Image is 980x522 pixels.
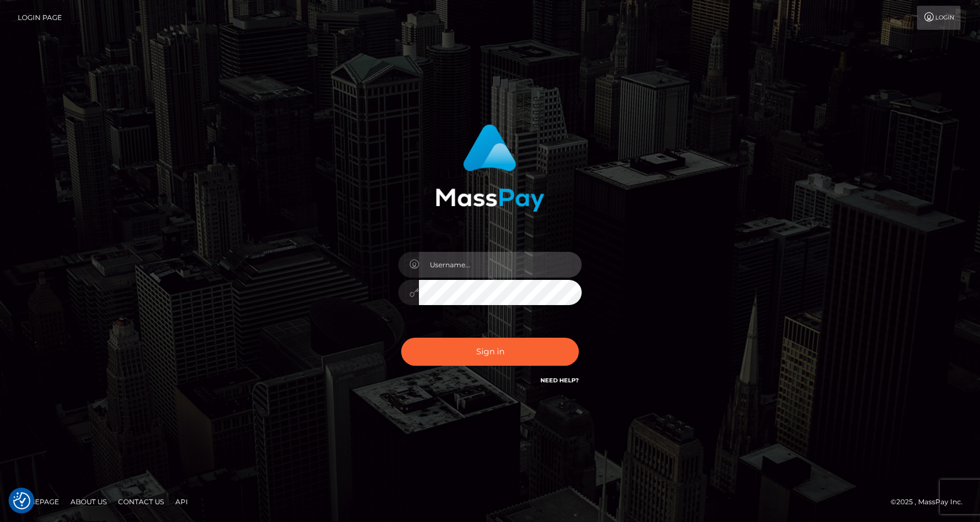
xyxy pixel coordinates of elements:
a: Homepage [13,493,64,511]
a: About Us [66,493,111,511]
img: MassPay Login [436,124,544,212]
a: Contact Us [113,493,168,511]
a: Need Help? [540,377,579,384]
img: Revisit consent button [13,492,30,509]
button: Sign in [401,338,579,366]
a: Login Page [18,6,62,30]
a: API [171,493,193,511]
div: © 2025 , MassPay Inc. [891,496,971,508]
input: Username... [419,252,582,278]
button: Consent Preferences [13,492,30,509]
a: Login [917,6,961,30]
